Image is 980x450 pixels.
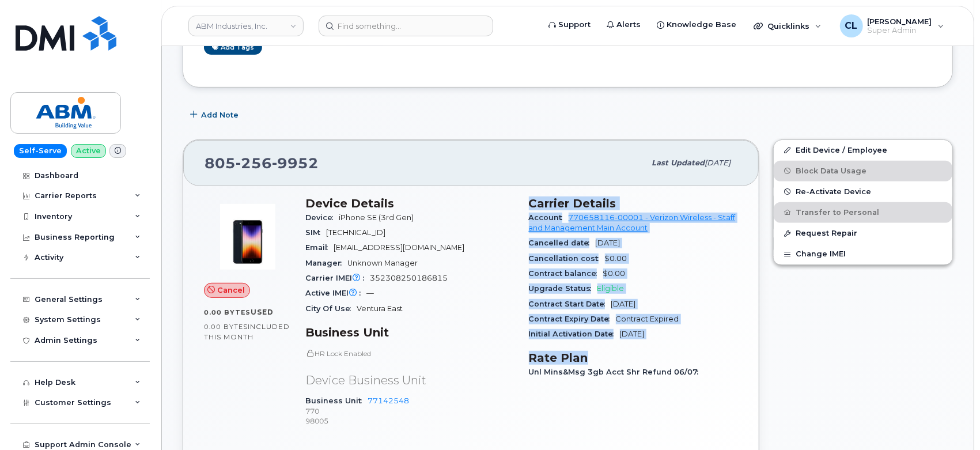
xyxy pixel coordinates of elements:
button: Re-Activate Device [774,181,952,202]
button: Block Data Usage [774,161,952,181]
span: Alerts [616,19,641,31]
span: Device [305,213,339,222]
span: 352308250186815 [370,274,448,282]
span: [DATE] [611,300,636,308]
div: Quicklinks [746,14,830,37]
span: $0.00 [603,269,626,278]
span: Contract Start Date [529,300,611,308]
span: Initial Activation Date [529,330,620,338]
span: Contract balance [529,269,603,278]
span: City Of Use [305,304,357,313]
span: Cancel [217,285,245,296]
p: 770 [305,406,515,416]
span: [PERSON_NAME] [868,17,932,26]
span: [DATE] [620,330,645,338]
span: 805 [205,154,319,172]
span: Upgrade Status [529,284,597,293]
a: Add tags [204,40,262,54]
span: Business Unit [305,396,368,405]
span: [EMAIL_ADDRESS][DOMAIN_NAME] [334,243,464,252]
button: Change IMEI [774,244,952,264]
span: Quicklinks [767,21,809,31]
p: Device Business Unit [305,372,515,389]
span: 256 [236,154,272,172]
a: Edit Device / Employee [774,140,952,161]
button: Request Repair [774,223,952,244]
span: Contract Expiry Date [529,315,616,323]
span: Last updated [652,158,705,167]
span: Knowledge Base [667,19,736,31]
p: 98005 [305,416,515,426]
button: Transfer to Personal [774,202,952,223]
span: Unl Mins&Msg 3gb Acct Shr Refund 06/07 [529,368,705,376]
span: Cancellation cost [529,254,605,263]
span: used [251,308,274,316]
a: 77142548 [368,396,409,405]
div: Carl Larrison [832,14,952,37]
a: 770658116-00001 - Verizon Wireless - Staff and Management Main Account [529,213,736,232]
h3: Carrier Details [529,196,739,210]
h3: Business Unit [305,326,515,339]
a: Knowledge Base [649,13,744,36]
span: iPhone SE (3rd Gen) [339,213,414,222]
span: Support [558,19,591,31]
span: 0.00 Bytes [204,308,251,316]
span: [DATE] [705,158,731,167]
span: $0.00 [605,254,627,263]
span: Contract Expired [616,315,679,323]
span: — [366,289,374,297]
a: ABM Industries, Inc. [188,16,304,36]
span: included this month [204,322,290,341]
span: Carrier IMEI [305,274,370,282]
span: Cancelled date [529,239,596,247]
button: Add Note [183,105,248,126]
a: Support [540,13,599,36]
span: [TECHNICAL_ID] [326,228,385,237]
span: SIM [305,228,326,237]
span: CL [845,19,858,33]
span: Ventura East [357,304,403,313]
span: Unknown Manager [347,259,418,267]
span: Active IMEI [305,289,366,297]
h3: Device Details [305,196,515,210]
input: Find something... [319,16,493,36]
span: Super Admin [868,26,932,35]
a: Alerts [599,13,649,36]
span: Account [529,213,569,222]
span: [DATE] [596,239,620,247]
img: image20231002-3703462-1angbar.jpeg [213,202,282,271]
span: Manager [305,259,347,267]
span: Add Note [201,109,239,120]
span: 9952 [272,154,319,172]
h3: Rate Plan [529,351,739,365]
span: Email [305,243,334,252]
span: 0.00 Bytes [204,323,248,331]
span: Eligible [597,284,625,293]
span: Re-Activate Device [796,187,871,196]
p: HR Lock Enabled [305,349,515,358]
